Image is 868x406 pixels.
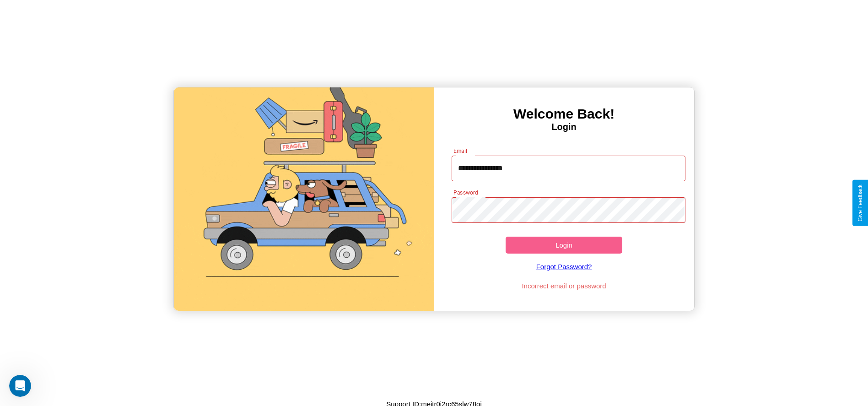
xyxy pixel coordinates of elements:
h3: Welcome Back! [434,106,694,122]
a: Forgot Password? [447,254,681,280]
button: Login [506,237,623,254]
div: Give Feedback [857,184,863,222]
iframe: Intercom live chat [9,375,31,397]
h4: Login [434,122,694,132]
label: Password [453,189,478,196]
p: Incorrect email or password [447,280,681,292]
label: Email [453,147,468,155]
img: gif [174,87,434,311]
